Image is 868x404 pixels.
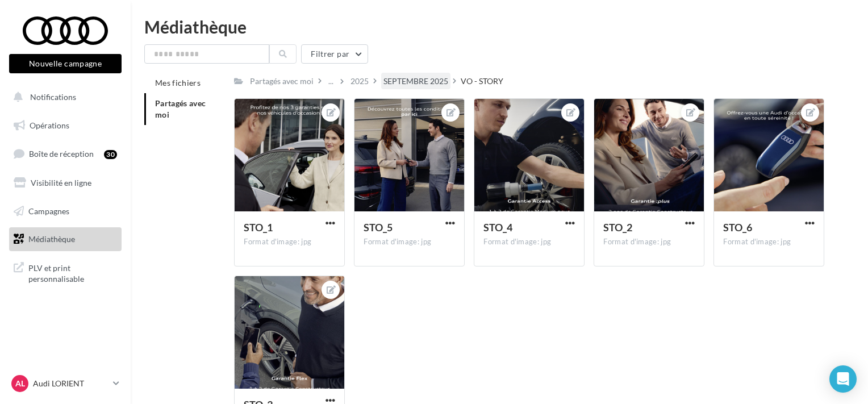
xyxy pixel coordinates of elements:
[383,76,448,87] div: SEPTEMBRE 2025
[29,149,94,159] span: Boîte de réception
[603,221,632,234] span: STO_2
[30,120,69,130] span: Opérations
[301,44,368,64] button: Filtrer par
[723,237,815,247] div: Format d'image: jpg
[7,171,124,195] a: Visibilité en ligne
[364,237,455,247] div: Format d'image: jpg
[7,114,124,138] a: Opérations
[28,234,75,244] span: Médiathèque
[250,76,314,87] div: Partagés avec moi
[7,85,119,109] button: Notifications
[28,260,117,285] span: PLV et print personnalisable
[28,206,69,215] span: Campagnes
[33,378,108,389] p: Audi LORIENT
[7,141,124,166] a: Boîte de réception30
[723,221,752,234] span: STO_6
[244,237,335,247] div: Format d'image: jpg
[483,237,575,247] div: Format d'image: jpg
[155,78,201,88] span: Mes fichiers
[31,178,91,188] span: Visibilité en ligne
[15,378,25,389] span: AL
[9,373,122,394] a: AL Audi LORIENT
[483,221,512,234] span: STO_4
[603,237,695,247] div: Format d'image: jpg
[7,199,124,223] a: Campagnes
[30,92,76,102] span: Notifications
[244,221,273,234] span: STO_1
[104,150,117,159] div: 30
[461,76,503,87] div: VO - STORY
[350,76,369,87] div: 2025
[7,227,124,251] a: Médiathèque
[9,54,122,73] button: Nouvelle campagne
[7,256,124,289] a: PLV et print personnalisable
[364,221,393,234] span: STO_5
[144,18,854,35] div: Médiathèque
[155,98,206,119] span: Partagés avec moi
[829,365,857,393] div: Open Intercom Messenger
[326,73,336,89] div: ...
